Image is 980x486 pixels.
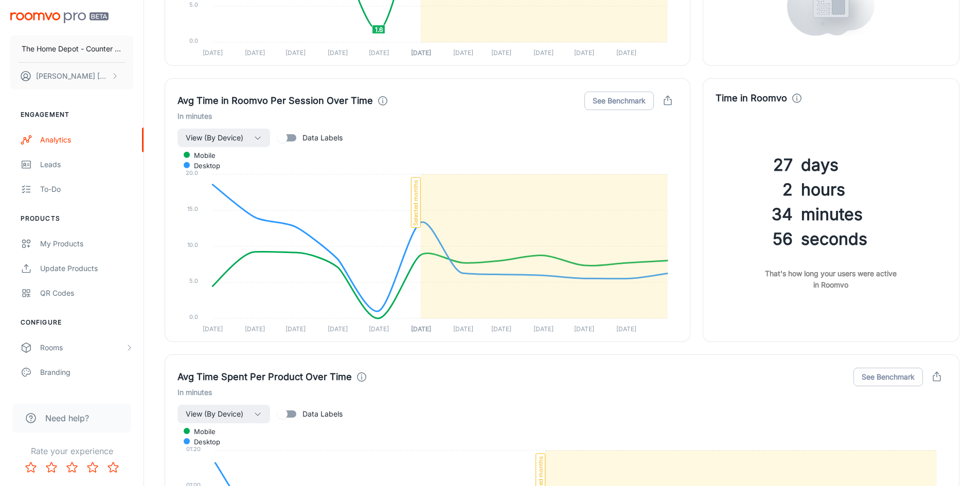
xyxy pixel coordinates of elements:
tspan: 10.0 [187,241,198,248]
div: My Products [40,238,133,249]
h3: days [801,153,947,177]
span: View (By Device) [186,408,243,420]
button: See Benchmark [853,368,923,386]
tspan: [DATE] [286,325,306,333]
h3: 27 [716,153,793,177]
tspan: [DATE] [203,325,223,333]
h4: Avg Time in Roomvo Per Session Over Time [177,94,373,108]
span: desktop [186,437,220,446]
tspan: 0.0 [189,313,198,320]
p: [PERSON_NAME] [PERSON_NAME] [36,70,109,82]
h4: Avg Time Spent Per Product Over Time [177,370,352,384]
tspan: [DATE] [328,49,348,57]
tspan: [DATE] [369,325,389,333]
div: Analytics [40,134,133,146]
button: The Home Depot - Counter tops [10,35,133,62]
div: QR Codes [40,287,133,299]
h3: seconds [801,227,947,251]
tspan: [DATE] [533,325,554,333]
tspan: [DATE] [245,49,265,57]
img: Roomvo PRO Beta [10,12,109,23]
button: Rate 2 star [41,457,62,478]
tspan: [DATE] [245,325,265,333]
button: Rate 3 star [62,457,82,478]
tspan: [DATE] [533,49,554,57]
h6: That's how long your users were active in Roomvo [716,268,947,291]
h3: hours [801,177,947,202]
tspan: [DATE] [453,49,473,57]
h6: In minutes [177,387,947,398]
span: Data Labels [302,132,343,143]
span: desktop [186,161,220,170]
button: View (By Device) [177,129,270,147]
tspan: 01:20 [186,445,201,453]
h3: 2 [716,177,793,202]
tspan: [DATE] [411,325,431,333]
div: Rooms [40,342,125,353]
tspan: [DATE] [411,49,431,57]
div: Texts [40,391,133,403]
button: View (By Device) [177,405,270,423]
button: Rate 4 star [82,457,103,478]
div: Update Products [40,263,133,274]
span: mobile [186,151,216,160]
tspan: [DATE] [491,325,511,333]
tspan: [DATE] [369,49,389,57]
tspan: [DATE] [203,49,223,57]
h4: Time in Roomvo [716,91,787,105]
div: Leads [40,159,133,170]
span: View (By Device) [186,132,243,144]
h3: 56 [716,227,793,251]
tspan: [DATE] [616,49,636,57]
div: Branding [40,367,133,378]
tspan: 0.0 [189,37,198,44]
span: Need help? [45,412,89,424]
tspan: 20.0 [186,169,198,176]
h3: 34 [716,202,793,227]
button: [PERSON_NAME] [PERSON_NAME] [10,63,133,89]
button: Rate 5 star [103,457,123,478]
tspan: [DATE] [453,325,473,333]
tspan: 5.0 [189,277,198,284]
tspan: [DATE] [574,325,594,333]
tspan: [DATE] [616,325,636,333]
tspan: [DATE] [574,49,594,57]
span: Data Labels [302,408,343,420]
p: The Home Depot - Counter tops [22,43,122,55]
tspan: 15.0 [187,205,198,212]
tspan: 5.0 [189,1,198,8]
tspan: [DATE] [328,325,348,333]
button: Rate 1 star [21,457,41,478]
h6: In minutes [177,111,678,122]
button: See Benchmark [584,92,654,110]
tspan: [DATE] [491,49,511,57]
h3: minutes [801,202,947,227]
p: Rate your experience [8,445,135,457]
div: To-do [40,184,133,195]
span: mobile [186,427,216,436]
tspan: [DATE] [286,49,306,57]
